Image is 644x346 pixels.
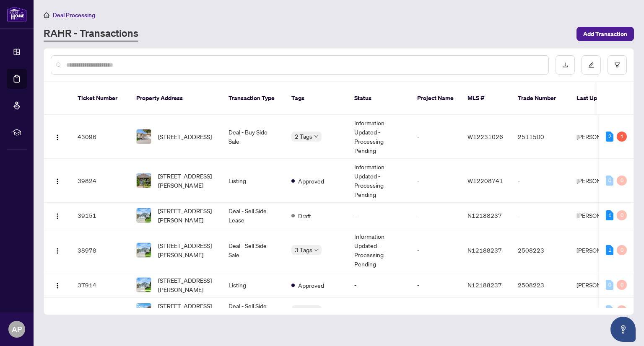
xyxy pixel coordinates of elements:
img: logo [7,6,27,22]
th: MLS # [461,82,511,115]
div: 0 [617,280,627,290]
td: [PERSON_NAME] [570,203,633,228]
span: home [44,12,49,18]
span: [STREET_ADDRESS][PERSON_NAME] [158,276,215,294]
td: - [348,203,410,228]
th: Property Address [130,82,222,115]
button: Logo [51,304,64,317]
td: Listing [222,272,285,298]
td: 2508223 [511,272,570,298]
span: [STREET_ADDRESS][PERSON_NAME] [158,301,215,320]
td: Deal - Sell Side Sale [222,298,285,323]
img: Logo [54,248,61,254]
div: 1 [617,132,627,142]
span: edit [588,62,594,68]
span: [STREET_ADDRESS][PERSON_NAME] [158,206,215,225]
td: 38978 [71,228,130,272]
span: down [314,134,318,139]
span: W12208741 [467,177,503,184]
th: Trade Number [511,82,570,115]
span: Draft [298,211,311,220]
span: [STREET_ADDRESS][PERSON_NAME] [158,241,215,259]
img: Logo [54,213,61,219]
span: W12044570 [467,307,503,314]
td: Deal Closed [348,298,410,323]
div: 0 [606,305,613,315]
span: 2 Tags [295,132,312,141]
span: download [562,62,568,68]
img: Logo [54,134,61,141]
div: 0 [617,210,627,220]
span: [STREET_ADDRESS][PERSON_NAME] [158,171,215,190]
span: N12188237 [467,281,502,289]
span: Approved [298,281,324,290]
td: [PERSON_NAME] [570,298,633,323]
img: Logo [54,282,61,289]
td: 37730 [71,298,130,323]
div: 0 [606,280,613,290]
td: - [410,203,461,228]
td: 2508223 [511,228,570,272]
img: thumbnail-img [137,129,151,144]
img: thumbnail-img [137,208,151,222]
button: edit [582,55,601,75]
div: 1 [606,245,613,255]
button: Open asap [610,317,636,342]
td: [PERSON_NAME] [570,272,633,298]
div: 0 [617,245,627,255]
td: [PERSON_NAME] [570,115,633,159]
button: Logo [51,130,64,143]
th: Project Name [410,82,461,115]
img: thumbnail-img [137,303,151,318]
span: Approved [298,176,324,186]
button: Logo [51,278,64,292]
span: 3 Tags [295,245,312,255]
th: Ticket Number [71,82,130,115]
td: Information Updated - Processing Pending [348,228,410,272]
td: 37914 [71,272,130,298]
td: - [410,272,461,298]
td: 39824 [71,159,130,203]
td: Deal - Sell Side Lease [222,203,285,228]
span: N12188237 [467,212,502,219]
div: 0 [606,176,613,186]
div: 0 [617,176,627,186]
span: W12231026 [467,133,503,140]
span: [STREET_ADDRESS] [158,132,212,141]
td: - [511,203,570,228]
a: RAHR - Transactions [44,26,138,41]
span: Add Transaction [583,27,627,41]
button: Logo [51,243,64,257]
td: - [348,272,410,298]
div: 1 [606,210,613,220]
td: - [410,228,461,272]
th: Last Updated By [570,82,633,115]
td: 43096 [71,115,130,159]
button: filter [608,55,627,75]
td: 2507571 [511,298,570,323]
div: 0 [617,305,627,315]
button: Logo [51,174,64,187]
td: [PERSON_NAME] [570,159,633,203]
span: 3 Tags [295,305,312,315]
td: - [511,159,570,203]
span: down [314,248,318,252]
img: thumbnail-img [137,173,151,188]
th: Status [348,82,410,115]
img: Logo [54,178,61,185]
span: filter [614,62,620,68]
button: download [556,55,575,75]
td: - [410,115,461,159]
div: 2 [606,132,613,142]
span: AP [12,323,22,335]
td: Listing [222,159,285,203]
td: Deal - Sell Side Sale [222,228,285,272]
img: thumbnail-img [137,243,151,257]
td: [PERSON_NAME] [570,228,633,272]
td: 39151 [71,203,130,228]
img: thumbnail-img [137,278,151,292]
td: Deal - Buy Side Sale [222,115,285,159]
td: Information Updated - Processing Pending [348,159,410,203]
th: Transaction Type [222,82,285,115]
td: Information Updated - Processing Pending [348,115,410,159]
